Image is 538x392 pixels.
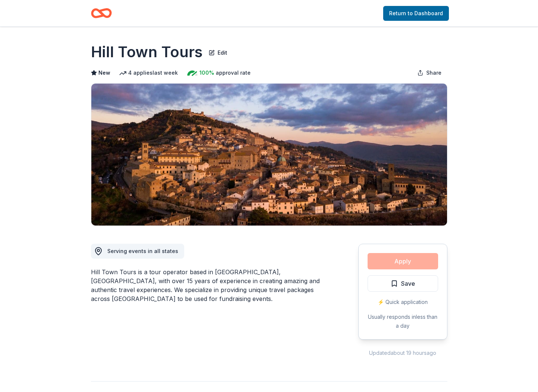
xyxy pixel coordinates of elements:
button: Share [411,65,447,80]
div: Hill Town Tours is a tour operator based in [GEOGRAPHIC_DATA], [GEOGRAPHIC_DATA], with over 15 ye... [91,268,323,303]
div: ⚡️ Quick application [368,298,438,307]
a: Return to Dashboard [383,6,449,21]
a: Home [91,4,112,22]
button: Edit [209,47,227,57]
h1: Hill Town Tours [91,42,203,62]
span: New [98,68,110,77]
span: approval rate [216,68,251,77]
span: 100% [199,68,214,77]
div: 4 applies last week [119,68,178,77]
div: Updated about 19 hours ago [358,349,447,357]
span: Serving events in all states [107,248,178,254]
span: Save [401,279,415,288]
button: Save [368,275,438,292]
span: Share [426,68,441,77]
div: Usually responds in less than a day [368,312,438,330]
img: Image for Hill Town Tours [91,84,447,226]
